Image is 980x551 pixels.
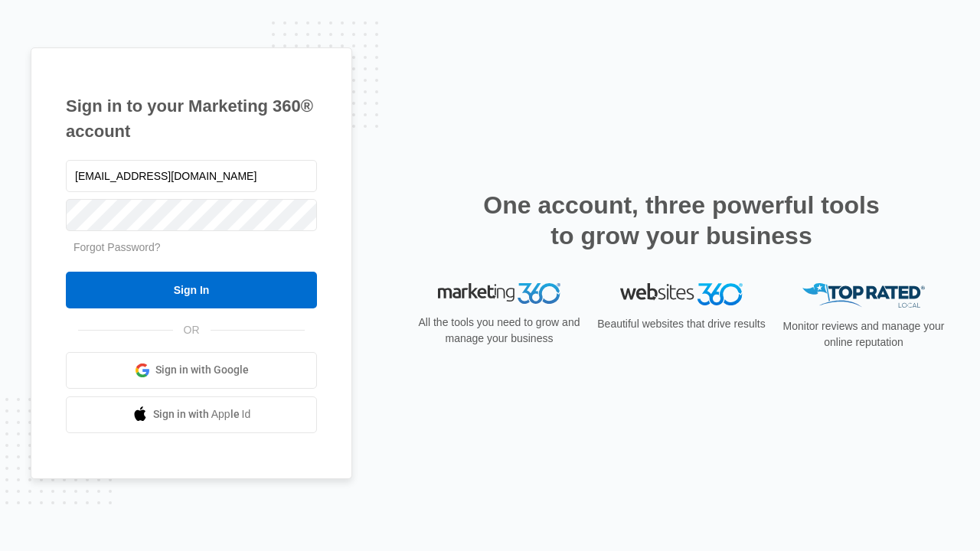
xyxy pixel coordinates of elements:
[620,283,743,305] img: Websites 360
[438,283,560,305] img: Marketing 360
[66,160,317,192] input: Email
[155,362,249,378] span: Sign in with Google
[66,272,317,308] input: Sign In
[802,283,925,308] img: Top Rated Local
[66,352,317,389] a: Sign in with Google
[173,322,211,338] span: OR
[413,315,585,347] p: All the tools you need to grow and manage your business
[778,318,949,350] p: Monitor reviews and manage your online reputation
[66,396,317,433] a: Sign in with Apple Id
[153,406,251,422] span: Sign in with Apple Id
[596,316,767,332] p: Beautiful websites that drive results
[479,190,884,251] h2: One account, three powerful tools to grow your business
[73,241,161,253] a: Forgot Password?
[66,93,317,144] h1: Sign in to your Marketing 360® account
